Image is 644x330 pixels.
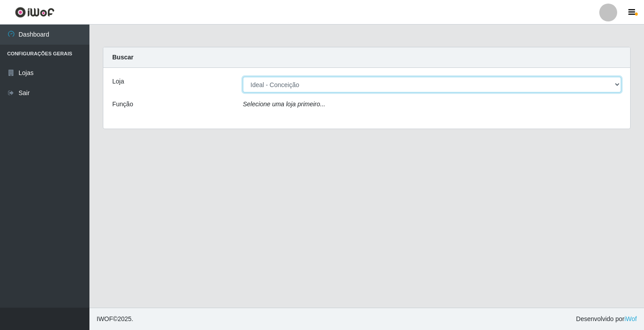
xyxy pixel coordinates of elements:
[243,100,325,108] i: Selecione uma loja primeiro...
[15,7,55,18] img: CoreUI Logo
[576,314,637,324] span: Desenvolvido por
[112,54,133,61] strong: Buscar
[97,314,133,324] span: © 2025 .
[112,100,133,109] label: Função
[624,315,637,322] a: iWof
[97,315,113,322] span: IWOF
[112,77,124,86] label: Loja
